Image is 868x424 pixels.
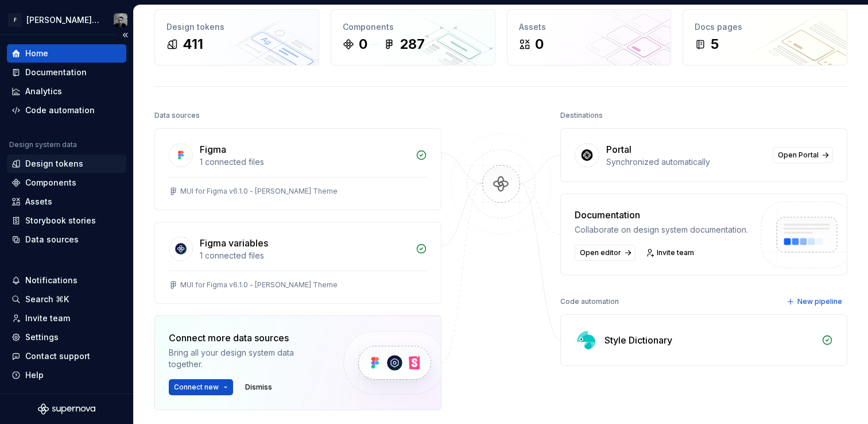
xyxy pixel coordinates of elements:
[7,309,126,327] a: Invite team
[778,151,819,160] span: Open Portal
[25,234,79,245] div: Data sources
[38,403,95,415] svg: Supernova Logo
[169,347,324,370] div: Bring all your design system data together.
[359,35,367,53] div: 0
[25,215,96,226] div: Storybook stories
[180,280,338,290] div: MUI for Figma v6.1.0 - [PERSON_NAME] Theme
[25,158,83,169] div: Design tokens
[154,9,319,65] a: Design tokens411
[657,248,694,257] span: Invite team
[695,21,835,33] div: Docs pages
[7,328,126,346] a: Settings
[400,35,425,53] div: 287
[200,236,268,250] div: Figma variables
[642,245,699,261] a: Invite team
[25,369,44,381] div: Help
[606,156,766,168] div: Synchronized automatically
[7,271,126,290] button: Notifications
[25,332,59,343] div: Settings
[25,105,95,116] div: Code automation
[25,177,76,188] div: Components
[25,86,62,97] div: Analytics
[7,155,126,173] a: Design tokens
[560,294,619,310] div: Code automation
[154,107,200,124] div: Data sources
[25,294,69,305] div: Search ⌘K
[604,333,672,347] div: Style Dictionary
[7,366,126,384] button: Help
[773,147,833,163] a: Open Portal
[575,224,748,236] div: Collaborate on design system documentation.
[200,156,409,168] div: 1 connected files
[154,128,441,210] a: Figma1 connected filesMUI for Figma v6.1.0 - [PERSON_NAME] Theme
[7,174,126,192] a: Components
[2,7,131,32] button: F[PERSON_NAME] UIStan Grootes
[331,9,495,65] a: Components0287
[180,187,338,196] div: MUI for Figma v6.1.0 - [PERSON_NAME] Theme
[166,21,307,33] div: Design tokens
[7,230,126,249] a: Data sources
[7,82,126,101] a: Analytics
[783,294,847,310] button: New pipeline
[575,245,635,261] a: Open editor
[606,142,631,156] div: Portal
[25,350,90,362] div: Contact support
[169,331,324,345] div: Connect more data sources
[26,14,100,26] div: [PERSON_NAME] UI
[240,379,277,395] button: Dismiss
[183,35,203,53] div: 411
[343,21,483,33] div: Components
[580,248,621,257] span: Open editor
[507,9,672,65] a: Assets0
[7,290,126,309] button: Search ⌘K
[7,211,126,230] a: Storybook stories
[174,383,219,392] span: Connect new
[7,347,126,365] button: Contact support
[575,208,748,222] div: Documentation
[245,383,272,392] span: Dismiss
[25,275,77,286] div: Notifications
[7,192,126,211] a: Assets
[683,9,847,65] a: Docs pages5
[535,35,544,53] div: 0
[711,35,719,53] div: 5
[25,67,87,78] div: Documentation
[117,27,133,43] button: Collapse sidebar
[25,313,70,324] div: Invite team
[114,13,127,27] img: Stan Grootes
[200,142,226,156] div: Figma
[8,13,22,27] div: F
[7,44,126,63] a: Home
[169,379,233,395] button: Connect new
[9,140,77,149] div: Design system data
[200,250,409,261] div: 1 connected files
[797,297,842,306] span: New pipeline
[25,196,52,207] div: Assets
[25,48,48,59] div: Home
[7,63,126,82] a: Documentation
[7,101,126,120] a: Code automation
[154,222,441,304] a: Figma variables1 connected filesMUI for Figma v6.1.0 - [PERSON_NAME] Theme
[560,107,603,124] div: Destinations
[519,21,660,33] div: Assets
